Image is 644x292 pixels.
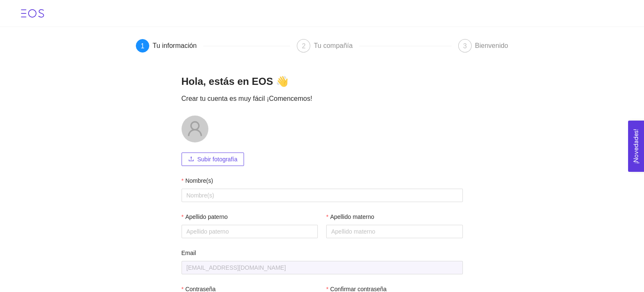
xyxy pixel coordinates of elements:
button: uploadSubir fotografía [182,153,244,166]
div: Tu compañía [314,39,359,53]
span: Crear tu cuenta es muy fácil ¡Comencemos! [182,95,312,102]
input: Apellido materno [326,225,463,238]
input: Nombre(s) [182,189,463,202]
span: 1 [141,42,145,50]
label: Apellido paterno [182,212,228,221]
span: 3 [463,42,467,50]
span: uploadSubir fotografía [182,156,244,163]
span: user [187,120,203,137]
div: Bienvenido [475,39,508,53]
span: Subir fotografía [197,155,238,164]
label: Nombre(s) [182,176,213,185]
h2: Hola, estás en EOS 👋 [182,75,463,88]
button: Open Feedback Widget [628,121,644,172]
label: Email [182,248,196,258]
span: 2 [302,42,306,50]
label: Apellido materno [326,212,374,221]
div: Tu información [153,39,203,53]
span: upload [188,156,194,163]
input: Email [182,261,463,274]
input: Apellido paterno [182,225,318,238]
